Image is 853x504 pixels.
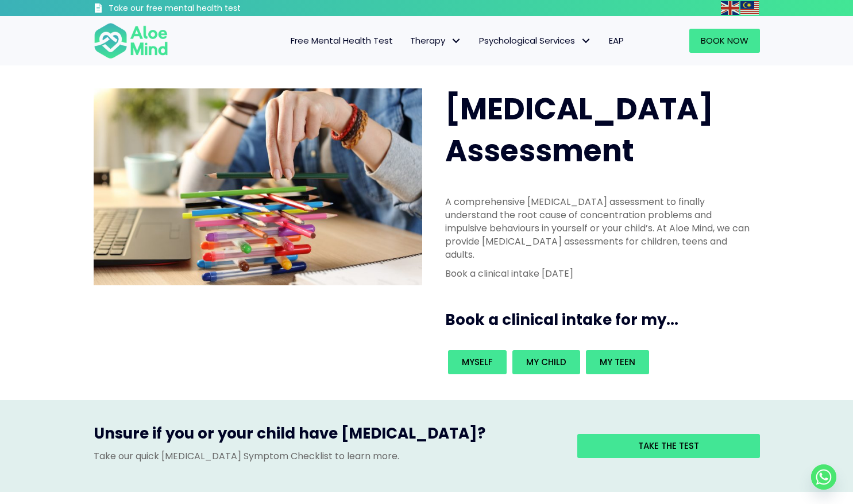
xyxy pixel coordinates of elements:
[470,29,600,53] a: Psychological ServicesPsychological Services: submenu
[94,88,422,285] img: ADHD photo
[577,434,760,458] a: Take the test
[721,1,739,15] img: en
[600,356,635,368] span: My teen
[689,29,760,53] a: Book Now
[448,33,465,49] span: Therapy: submenu
[600,29,632,53] a: EAP
[94,449,560,463] p: Take our quick [MEDICAL_DATA] Symptom Checklist to learn more.
[94,22,168,60] img: Aloe mind Logo
[282,29,402,53] a: Free Mental Health Test
[721,1,740,14] a: English
[740,1,760,14] a: Malay
[183,29,632,53] nav: Menu
[578,33,595,49] span: Psychological Services: submenu
[701,34,748,46] span: Book Now
[462,356,493,368] span: Myself
[638,440,699,452] span: Take the test
[445,347,753,377] div: Book an intake for my...
[410,34,462,46] span: Therapy
[512,350,580,374] a: My child
[586,350,649,374] a: My teen
[479,34,592,46] span: Psychological Services
[445,195,753,262] p: A comprehensive [MEDICAL_DATA] assessment to finally understand the root cause of concentration p...
[609,34,624,46] span: EAP
[402,29,470,53] a: TherapyTherapy: submenu
[109,3,302,14] h3: Take our free mental health test
[448,350,507,374] a: Myself
[94,423,560,449] h3: Unsure if you or your child have [MEDICAL_DATA]?
[811,464,836,490] a: Whatsapp
[445,88,713,172] span: [MEDICAL_DATA] Assessment
[740,1,759,15] img: ms
[94,3,302,16] a: Take our free mental health test
[291,34,393,46] span: Free Mental Health Test
[445,309,765,330] h3: Book a clinical intake for my...
[526,356,566,368] span: My child
[445,267,753,280] p: Book a clinical intake [DATE]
